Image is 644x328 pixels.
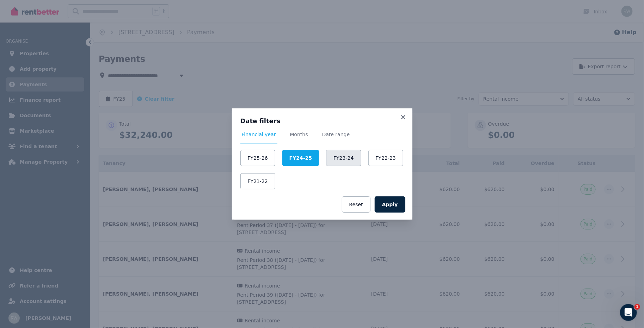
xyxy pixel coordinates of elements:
button: FY21-22 [240,173,275,189]
button: Apply [375,196,405,213]
button: FY24-25 [282,150,319,166]
span: 1 [634,304,640,310]
button: FY25-26 [240,150,275,166]
nav: Tabs [240,131,404,144]
button: FY22-23 [368,150,403,166]
span: Months [290,131,308,138]
span: Financial year [242,131,276,138]
h3: Date filters [240,117,404,125]
span: Date range [322,131,350,138]
button: FY23-24 [326,150,361,166]
iframe: Intercom live chat [620,304,637,321]
button: Reset [342,196,370,213]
